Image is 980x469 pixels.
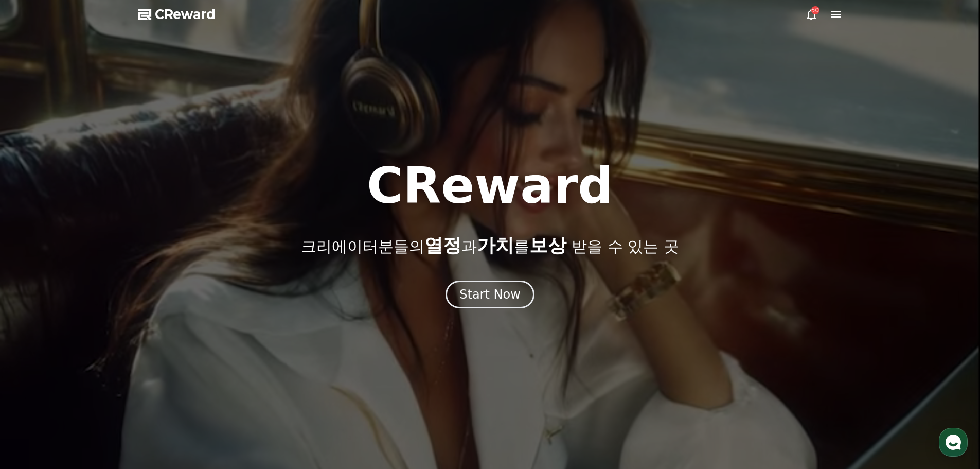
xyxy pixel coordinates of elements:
[133,326,198,352] a: 설정
[811,6,819,14] div: 50
[459,286,521,303] div: Start Now
[805,8,817,21] a: 50
[301,235,679,256] p: 크리에이터분들의 과 를 받을 수 있는 곳
[477,235,514,256] span: 가치
[529,235,566,256] span: 보상
[367,161,613,211] h1: CReward
[446,291,534,301] a: Start Now
[159,342,171,350] span: 설정
[68,326,133,352] a: 대화
[155,6,216,23] span: CReward
[446,281,534,308] button: Start Now
[424,235,461,256] span: 열정
[3,326,68,352] a: 홈
[32,342,39,350] span: 홈
[94,342,106,351] span: 대화
[138,6,216,23] a: CReward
